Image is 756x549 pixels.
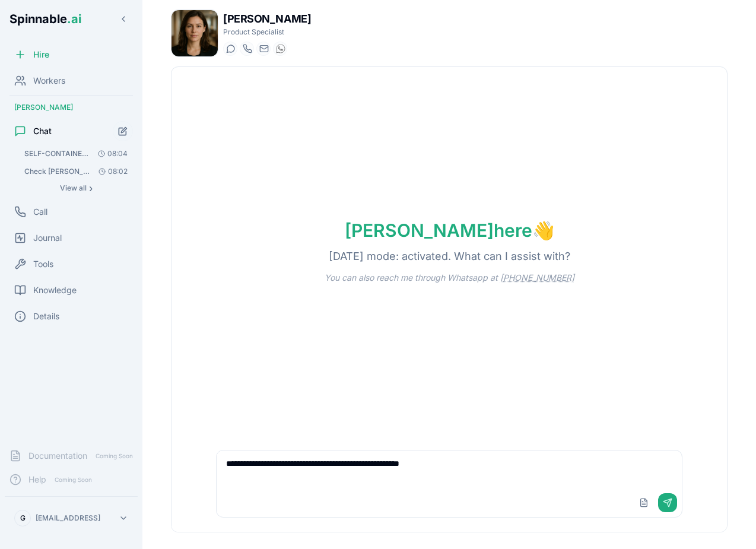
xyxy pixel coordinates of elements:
span: .ai [67,12,81,26]
span: Coming Soon [92,450,136,462]
button: Start a chat with Amelia Green [223,42,237,56]
button: Show all conversations [19,181,133,195]
span: Details [33,310,59,322]
p: [DATE] mode: activated. What can I assist with? [310,248,589,265]
button: WhatsApp [273,42,287,56]
button: G[EMAIL_ADDRESS] [9,506,133,530]
a: [PHONE_NUMBER] [500,272,574,283]
p: You can also reach me through Whatsapp at [306,272,593,284]
span: Workers [33,75,65,87]
h1: [PERSON_NAME] [223,11,311,27]
button: Start new chat [113,121,133,141]
span: Knowledge [33,284,77,296]
span: Check Gil's calendar for today and identify any external meetings (attendees without @spinnable.a... [24,167,91,176]
img: WhatsApp [276,44,285,53]
span: 08:02 [94,167,128,176]
span: SELF-CONTAINED INSTRUCTION FOR AMELIA GREEN (amelia.green@getspinnable.ai) Every weekday at 08:0.... [24,149,91,158]
span: Help [28,474,46,485]
p: Product Specialist [223,27,311,37]
span: G [20,513,26,523]
span: Documentation [28,450,87,462]
span: wave [532,220,554,241]
button: Send email to amelia.green@getspinnable.ai [256,42,271,56]
button: Open conversation: SELF-CONTAINED INSTRUCTION FOR AMELIA GREEN (amelia.green@getspinnable.ai) Eve... [19,145,133,162]
img: Amelia Green [171,10,218,56]
span: Tools [33,258,53,270]
h1: [PERSON_NAME] here [326,220,573,241]
span: Chat [33,125,52,137]
span: Journal [33,232,62,244]
div: [PERSON_NAME] [5,98,138,117]
button: Start a call with Amelia Green [240,42,254,56]
span: Spinnable [9,12,81,26]
p: [EMAIL_ADDRESS] [36,513,100,523]
span: View all [60,183,87,193]
span: › [89,183,93,193]
button: Open conversation: Check Gil's calendar for today and identify any external meetings (attendees w... [19,163,133,180]
span: Hire [33,49,49,61]
span: 08:04 [93,149,128,158]
span: Call [33,206,47,218]
span: Coming Soon [51,474,96,485]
